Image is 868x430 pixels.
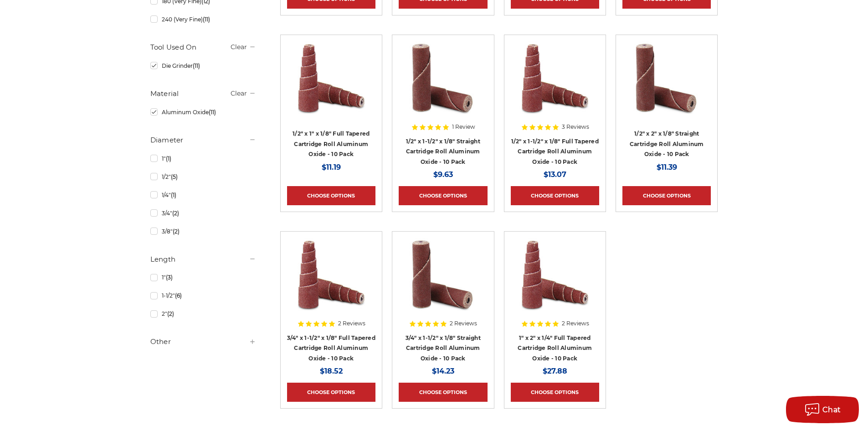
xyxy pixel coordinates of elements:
[171,173,178,180] span: (5)
[150,254,256,265] h5: Length
[150,336,256,347] h5: Other
[150,42,256,53] h5: Tool Used On
[287,186,375,205] a: Choose Options
[172,210,179,217] span: (2)
[511,138,599,165] a: 1/2" x 1-1/2" x 1/8" Full Tapered Cartridge Roll Aluminum Oxide - 10 Pack
[511,238,599,326] a: Cartridge Roll 1" x 2" x 1/4" Full Tapered
[295,238,368,311] img: Cartridge Roll 3/4" x 1-1/2" x 1/8" Tapered
[166,274,173,281] span: (3)
[518,334,592,362] a: 1" x 2" x 1/4" Full Tapered Cartridge Roll Aluminum Oxide - 10 Pack
[231,89,247,97] a: Clear
[511,41,599,130] a: Cartridge Roll 1/2" x 1-1/2" x 1/8" Full Tapered
[166,155,171,162] span: (1)
[150,205,256,221] a: 3/4"
[150,88,256,99] h5: Material
[150,151,256,167] a: 1"
[287,383,375,402] a: Choose Options
[630,130,704,157] a: 1/2" x 2" x 1/8" Straight Cartridge Roll Aluminum Oxide - 10 Pack
[209,109,216,116] span: (11)
[150,11,256,27] a: 240 (Very Fine)
[399,41,487,130] a: Cartridge Roll 1/2" x 1-1/2" x 1/8" Straight
[175,292,182,299] span: (6)
[433,170,453,179] span: $9.63
[622,186,711,205] a: Choose Options
[150,58,256,74] a: Die Grinder
[519,238,591,311] img: Cartridge Roll 1" x 2" x 1/4" Full Tapered
[399,238,487,326] a: Cartridge Roll 3/4" x 1-1/2" x 1/8" Straight
[150,169,256,185] a: 1/2"
[399,186,487,205] a: Choose Options
[399,383,487,402] a: Choose Options
[287,41,375,130] a: Cartridge Roll 1/2" x 1" x 1/8" Full Tapered
[150,104,256,120] a: Aluminum Oxide
[287,238,375,326] a: Cartridge Roll 3/4" x 1-1/2" x 1/8" Tapered
[320,367,343,375] span: $18.52
[406,138,480,165] a: 1/2" x 1-1/2" x 1/8" Straight Cartridge Roll Aluminum Oxide - 10 Pack
[150,269,256,285] a: 1"
[150,187,256,203] a: 1/4"
[406,41,479,114] img: Cartridge Roll 1/2" x 1-1/2" x 1/8" Straight
[150,306,256,322] a: 2"
[293,130,370,157] a: 1/2" x 1" x 1/8" Full Tapered Cartridge Roll Aluminum Oxide - 10 Pack
[173,228,180,235] span: (2)
[657,163,677,172] span: $11.39
[231,42,247,51] a: Clear
[511,186,599,205] a: Choose Options
[822,405,841,414] span: Chat
[203,16,210,23] span: (11)
[543,367,567,375] span: $27.88
[295,41,368,114] img: Cartridge Roll 1/2" x 1" x 1/8" Full Tapered
[511,383,599,402] a: Choose Options
[150,135,256,146] h5: Diameter
[544,170,566,179] span: $13.07
[519,41,591,114] img: Cartridge Roll 1/2" x 1-1/2" x 1/8" Full Tapered
[406,238,479,311] img: Cartridge Roll 3/4" x 1-1/2" x 1/8" Straight
[406,334,481,362] a: 3/4" x 1-1/2" x 1/8" Straight Cartridge Roll Aluminum Oxide - 10 Pack
[171,192,176,198] span: (1)
[432,367,454,375] span: $14.23
[193,62,200,69] span: (11)
[322,163,341,172] span: $11.19
[287,334,375,362] a: 3/4" x 1-1/2" x 1/8" Full Tapered Cartridge Roll Aluminum Oxide - 10 Pack
[167,310,174,317] span: (2)
[150,223,256,239] a: 3/8"
[630,41,703,114] img: Cartridge Roll 1/2" x 2" x 1/8"" Straight
[150,288,256,304] a: 1-1/2"
[786,396,859,423] button: Chat
[622,41,711,130] a: Cartridge Roll 1/2" x 2" x 1/8"" Straight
